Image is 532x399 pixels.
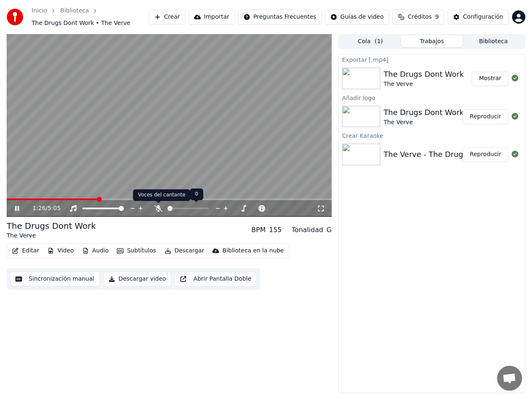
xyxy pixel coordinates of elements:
button: Créditos9 [392,10,444,24]
button: Subtítulos [113,245,159,257]
div: Añadir logo [339,93,525,103]
div: Chat abierto [497,366,522,391]
div: The Verve [384,80,464,88]
button: Descargar [161,245,208,257]
button: Video [44,245,77,257]
button: Trabajos [401,35,463,47]
div: / [32,204,52,213]
button: Audio [79,245,112,257]
button: Abrir Pantalla Doble [175,272,256,286]
div: Configuración [463,13,503,21]
button: Editar [9,245,42,257]
div: The Verve [7,232,96,240]
button: Guías de video [325,10,389,24]
button: Mostrar [472,71,508,86]
div: Crear Karaoke [339,130,525,140]
div: Biblioteca en la nube [222,247,284,255]
a: Inicio [32,7,47,15]
span: 9 [435,13,439,21]
span: 5:05 [47,204,60,213]
div: BPM [251,225,266,235]
button: Configuración [448,10,509,24]
nav: breadcrumb [32,7,149,27]
button: Importar [189,10,235,24]
span: ( 1 ) [374,37,383,46]
button: Reproducir [463,147,508,162]
button: Crear [149,10,185,24]
div: The Drugs Dont Work [7,220,96,232]
button: Cola [340,35,401,47]
button: Reproducir [463,109,508,124]
span: The Drugs Dont Work • The Verve [32,19,131,27]
img: youka [7,9,23,25]
div: Voces del cantante [133,189,190,201]
span: 1:26 [32,204,45,213]
div: Exportar [.mp4] [339,54,525,64]
div: 0 [190,188,203,200]
span: Créditos [408,13,432,21]
div: The Drugs Dont Work [384,107,464,118]
div: G [327,225,332,235]
div: 155 [269,225,282,235]
div: The Verve [384,118,464,127]
div: The Verve - The Drugs Dont Work [384,149,509,160]
button: Descargar video [103,272,171,286]
a: Biblioteca [60,7,89,15]
button: Preguntas Frecuentes [238,10,322,24]
div: The Drugs Dont Work [384,69,464,80]
button: Sincronización manual [10,272,100,286]
div: Tonalidad [292,225,323,235]
button: Biblioteca [463,35,524,47]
